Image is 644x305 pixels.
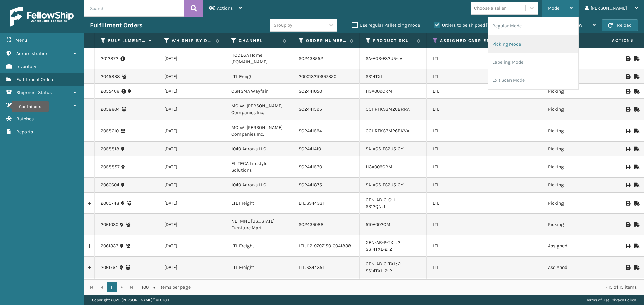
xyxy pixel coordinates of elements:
[427,99,542,120] td: LTL
[366,240,400,245] a: GEN-AB-P-TXL: 2
[101,243,118,249] a: 2061333
[225,257,292,278] td: LTL Freight
[427,120,542,142] td: LTL
[542,278,609,300] td: Assigned
[101,128,119,134] a: 2058610
[488,17,578,35] li: Regular Mode
[158,120,225,142] td: [DATE]
[158,178,225,193] td: [DATE]
[366,222,393,227] a: 510A002CML
[634,183,638,187] i: Mark as Shipped
[634,56,638,61] i: Mark as Shipped
[542,214,609,235] td: Picking
[366,88,392,94] a: 113A009CRM
[158,278,225,300] td: [DATE]
[488,35,578,53] li: Picking Mode
[427,257,542,278] td: LTL
[602,19,638,31] button: Reload
[366,146,404,152] a: SA-AGS-FS2U5-CY
[158,156,225,178] td: [DATE]
[634,74,638,79] i: Mark as Shipped
[548,5,559,11] span: Mode
[634,244,638,248] i: Mark as Shipped
[15,37,27,43] span: Menu
[225,178,292,193] td: 1040 Aaron's LLC
[225,120,292,142] td: MCIWI [PERSON_NAME] Companies Inc.
[142,282,191,292] span: items per page
[427,178,542,193] td: LTL
[591,35,638,46] span: Actions
[225,69,292,84] td: LTL Freight
[16,64,36,69] span: Inventory
[142,284,152,291] span: 100
[101,182,119,188] a: 2060604
[427,156,542,178] td: LTL
[440,37,529,44] label: Assigned Carrier Service
[352,22,420,28] label: Use regular Palletizing mode
[542,156,609,178] td: Picking
[586,298,609,302] a: Terms of Use
[225,99,292,120] td: MCIWI [PERSON_NAME] Companies Inc.
[427,235,542,257] td: LTL
[90,21,142,29] h3: Fulfillment Orders
[366,182,404,188] a: SA-AGS-FS2U5-CY
[434,22,499,28] label: Orders to be shipped [DATE]
[16,116,34,122] span: Batches
[366,74,383,79] a: SS14TXL
[292,99,360,120] td: SO2441595
[626,74,630,79] i: Print BOL
[158,99,225,120] td: [DATE]
[427,48,542,69] td: LTL
[366,164,392,170] a: 113A009CRM
[101,55,118,62] a: 2012872
[488,53,578,71] li: Labeling Mode
[158,69,225,84] td: [DATE]
[634,265,638,270] i: Mark as Shipped
[172,37,212,44] label: WH Ship By Date
[292,193,360,214] td: LTL.SS44331
[634,107,638,112] i: Mark as Shipped
[366,128,409,134] a: CCHRFKS3M26BKVA
[634,201,638,206] i: Mark as Shipped
[366,261,401,267] a: GEN-AB-C-TXL: 2
[626,107,630,112] i: Print BOL
[292,257,360,278] td: LTL.SS44351
[225,214,292,235] td: NEFMNE [US_STATE] Furniture Mart
[292,142,360,156] td: SO2441410
[366,246,392,252] a: SS14TXL-2: 2
[225,48,292,69] td: HODEGA Home [DOMAIN_NAME]
[634,89,638,94] i: Mark as Shipped
[101,164,120,170] a: 2058857
[200,284,637,291] div: 1 - 15 of 15 items
[366,204,385,209] a: SS12QN: 1
[292,235,360,257] td: LTL.112-9797150-0041838
[292,278,360,300] td: LTL.112-5083375-4340231
[626,222,630,227] i: Print BOL
[292,120,360,142] td: SO2441594
[542,120,609,142] td: Picking
[16,77,54,82] span: Fulfillment Orders
[542,193,609,214] td: Picking
[427,278,542,300] td: LTL
[626,147,630,151] i: Print BOL
[366,268,392,274] a: SS14TXL-2: 2
[366,56,402,61] a: SA-AGS-FS2U5-JV
[634,129,638,133] i: Mark as Shipped
[306,37,346,44] label: Order Number
[108,37,145,44] label: Fulfillment Order Id
[542,142,609,156] td: Picking
[16,90,52,95] span: Shipment Status
[626,129,630,133] i: Print BOL
[158,142,225,156] td: [DATE]
[158,257,225,278] td: [DATE]
[427,214,542,235] td: LTL
[158,214,225,235] td: [DATE]
[626,201,630,206] i: Print BOL
[158,84,225,99] td: [DATE]
[474,5,506,12] div: Choose a seller
[101,73,120,80] a: 2045838
[292,156,360,178] td: SO2441530
[217,5,233,11] span: Actions
[427,84,542,99] td: LTL
[292,214,360,235] td: SO2439088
